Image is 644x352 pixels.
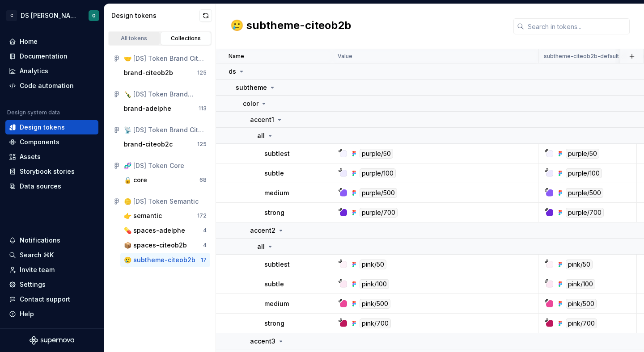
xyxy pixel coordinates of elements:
[566,149,599,159] div: purple/50
[21,11,78,20] div: DS [PERSON_NAME]
[120,137,210,151] button: brand-citeob2c125
[6,10,17,21] div: C
[236,83,267,92] p: subtheme
[124,256,195,264] div: 🥲 subtheme-citeob2b
[264,299,289,308] p: medium
[197,141,207,148] div: 125
[197,69,207,76] div: 125
[203,227,207,234] div: 4
[229,67,236,76] p: ds
[124,126,207,134] div: 📡 [DS] Token Brand Citeo B2C
[5,248,98,262] button: Search ⌘K
[338,53,352,60] p: Value
[5,277,98,292] a: Settings
[197,212,207,219] div: 172
[566,208,604,218] div: purple/700
[566,260,593,269] div: pink/50
[20,167,75,176] div: Storybook stories
[124,140,173,149] div: brand-citeob2c
[257,131,265,140] p: all
[566,168,602,178] div: purple/100
[124,241,187,250] div: 📦 spaces-citeob2b
[264,319,284,328] p: strong
[20,280,46,289] div: Settings
[360,208,398,218] div: purple/700
[5,233,98,247] button: Notifications
[124,54,207,63] div: 🤝 [DS] Token Brand Citeo B2B
[120,253,210,267] button: 🥲 subtheme-citeob2b17
[5,64,98,78] a: Analytics
[124,104,171,113] div: brand-adelphe
[124,68,173,77] div: brand-citeob2b
[120,66,210,80] button: brand-citeob2b125
[264,280,284,289] p: subtle
[5,292,98,306] button: Contact support
[120,238,210,252] button: 📦 spaces-citeob2b4
[264,169,284,178] p: subtle
[264,189,289,197] p: medium
[112,35,157,42] div: All tokens
[20,310,34,318] div: Help
[360,168,396,178] div: purple/100
[20,251,54,260] div: Search ⌘K
[111,11,199,20] div: Design tokens
[30,336,74,345] svg: Supernova Logo
[20,152,41,161] div: Assets
[5,179,98,193] a: Data sources
[566,299,597,309] div: pink/500
[20,265,55,274] div: Invite team
[20,138,59,147] div: Components
[203,242,207,249] div: 4
[5,135,98,149] a: Components
[5,150,98,164] a: Assets
[20,182,61,191] div: Data sources
[120,209,210,223] button: 👉 semantic172
[120,173,210,187] button: 🔒 core68
[229,53,244,60] p: Name
[566,188,603,198] div: purple/500
[257,242,265,251] p: all
[566,318,597,328] div: pink/700
[124,176,147,184] div: 🔒 core
[360,279,389,289] div: pink/100
[120,101,210,116] button: brand-adelphe113
[124,211,162,220] div: 👉 semantic
[5,79,98,93] a: Code automation
[20,52,68,61] div: Documentation
[20,295,70,304] div: Contact support
[5,307,98,321] button: Help
[5,49,98,63] a: Documentation
[566,279,595,289] div: pink/100
[360,260,386,269] div: pink/50
[5,120,98,134] a: Design tokens
[124,90,207,99] div: 🍾 [DS] Token Brand Adelphe
[5,263,98,277] a: Invite team
[7,109,60,116] div: Design system data
[92,12,96,19] div: O
[20,81,74,90] div: Code automation
[360,149,393,159] div: purple/50
[2,6,102,25] button: CDS [PERSON_NAME]O
[243,99,258,108] p: color
[264,260,290,269] p: subtlest
[120,223,210,238] button: 💊 spaces-adelphe4
[5,164,98,179] a: Storybook stories
[124,197,207,206] div: 🪙 [DS] Token Semantic
[250,115,274,124] p: accent1
[199,105,207,112] div: 113
[124,161,207,170] div: 🧬 [DS] Token Core
[20,67,48,75] div: Analytics
[124,226,185,235] div: 💊 spaces-adelphe
[201,256,207,264] div: 17
[5,34,98,49] a: Home
[164,35,208,42] div: Collections
[20,37,38,46] div: Home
